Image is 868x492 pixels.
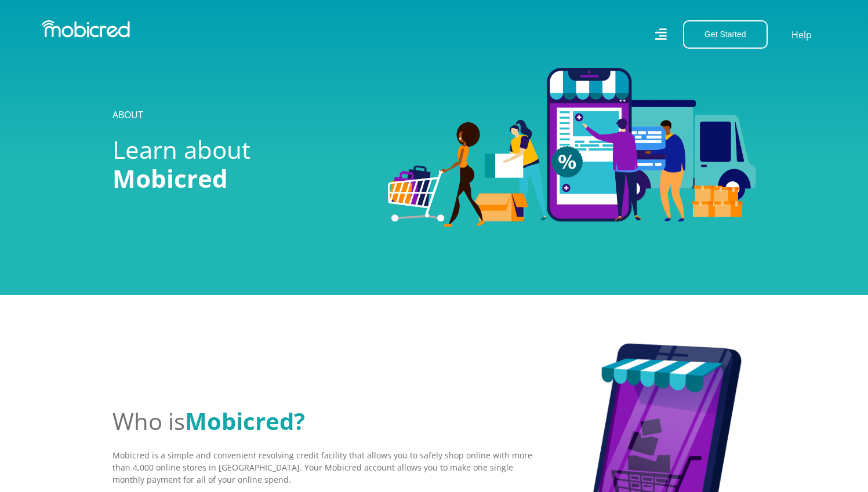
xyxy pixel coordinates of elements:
h1: Learn about [112,135,371,194]
img: Mobicred [42,20,130,38]
img: Categories [388,68,756,227]
span: Mobicred [112,162,228,195]
p: Mobicred is a simple and convenient revolving credit facility that allows you to safely shop onli... [112,449,536,486]
button: Get Started [683,20,768,49]
h2: Who is [112,407,536,435]
a: Help [791,27,812,42]
span: Mobicred? [185,405,305,437]
a: ABOUT [112,108,143,121]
